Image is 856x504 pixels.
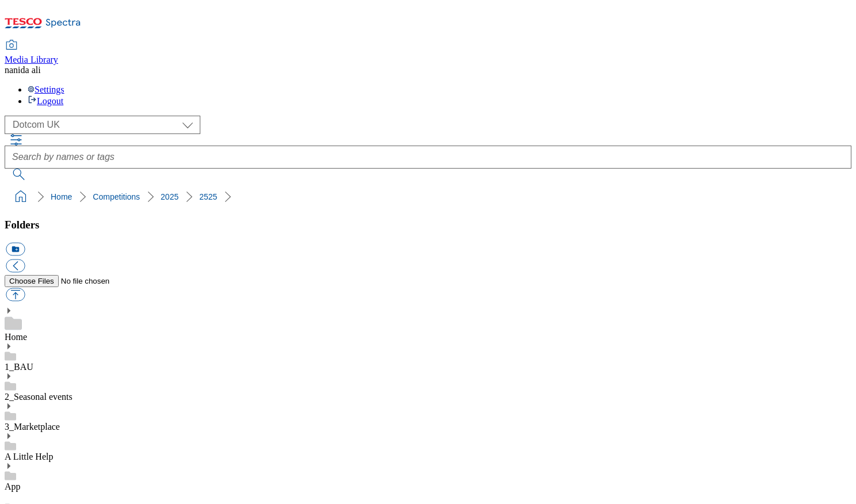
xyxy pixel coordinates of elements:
a: Competitions [93,192,140,201]
a: App [5,482,21,491]
a: 1_BAU [5,362,33,372]
nav: breadcrumb [5,186,851,208]
a: 3_Marketplace [5,422,60,432]
a: Media Library [5,41,58,65]
span: na [5,65,13,75]
input: Search by names or tags [5,146,851,169]
a: home [12,188,30,206]
a: 2_Seasonal events [5,392,73,402]
span: nida ali [13,65,41,75]
a: Logout [28,96,63,106]
h3: Folders [5,219,851,231]
a: Settings [28,85,64,94]
a: Home [51,192,72,201]
span: Media Library [5,55,58,64]
a: A Little Help [5,452,53,461]
a: Home [5,332,27,342]
a: 2025 [161,192,178,201]
a: 2525 [199,192,217,201]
